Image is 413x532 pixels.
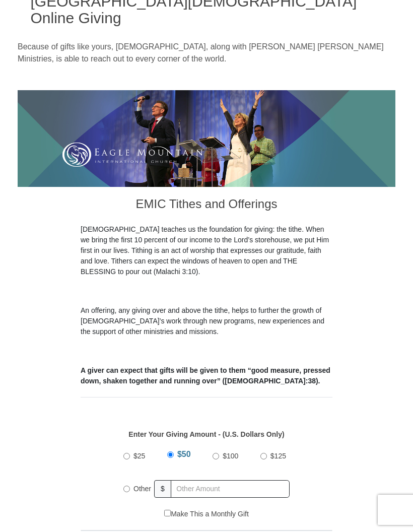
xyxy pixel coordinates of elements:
[164,509,249,519] label: Make This a Monthly Gift
[81,366,330,385] b: A giver can expect that gifts will be given to them “good measure, pressed down, shaken together ...
[223,452,238,460] span: $100
[177,450,191,458] span: $50
[133,452,145,460] span: $25
[81,224,332,277] p: [DEMOGRAPHIC_DATA] teaches us the foundation for giving: the tithe. When we bring the first 10 pe...
[270,452,286,460] span: $125
[154,480,171,498] span: $
[171,480,290,498] input: Other Amount
[81,187,332,224] h3: EMIC Tithes and Offerings
[81,305,332,337] p: An offering, any giving over and above the tithe, helps to further the growth of [DEMOGRAPHIC_DAT...
[18,41,395,65] p: Because of gifts like yours, [DEMOGRAPHIC_DATA], along with [PERSON_NAME] [PERSON_NAME] Ministrie...
[128,430,284,438] strong: Enter Your Giving Amount - (U.S. Dollars Only)
[133,485,151,493] span: Other
[164,510,171,516] input: Make This a Monthly Gift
